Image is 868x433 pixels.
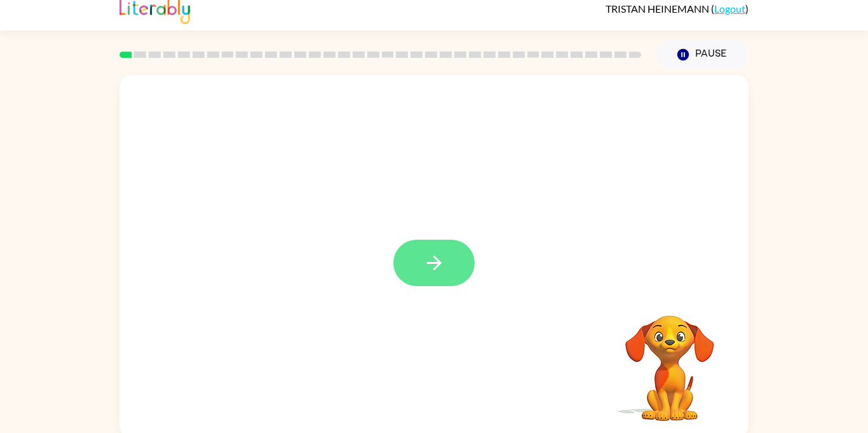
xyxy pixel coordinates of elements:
[606,3,749,15] div: ( )
[606,296,733,423] video: Your browser must support playing .mp4 files to use Literably. Please try using another browser.
[606,3,711,15] span: TRISTAN HEINEMANN
[656,40,749,69] button: Pause
[714,3,745,15] a: Logout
